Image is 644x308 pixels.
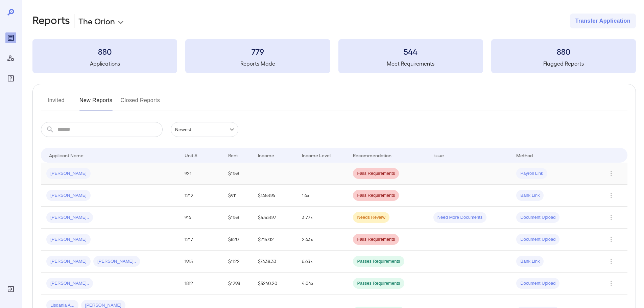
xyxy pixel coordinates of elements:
span: [PERSON_NAME] [46,192,91,199]
td: $1298 [223,273,253,294]
button: Row Actions [606,190,617,201]
button: Transfer Application [570,14,636,28]
button: Closed Reports [121,95,160,111]
div: Recommendation [353,151,391,159]
button: Row Actions [606,234,617,245]
span: [PERSON_NAME].. [46,280,93,287]
h5: Reports Made [185,60,330,68]
td: 1.6x [296,185,348,207]
h5: Flagged Reports [491,60,636,68]
div: Income Level [302,151,331,159]
span: Fails Requirements [353,192,399,199]
td: 4.04x [296,273,348,294]
summary: 880Applications779Reports Made544Meet Requirements880Flagged Reports [32,39,636,73]
td: $5240.20 [253,273,296,294]
h3: 779 [185,46,330,57]
span: Document Upload [516,236,559,243]
td: 921 [179,163,223,185]
div: Reports [5,32,16,43]
td: $7438.33 [253,251,296,273]
h3: 880 [491,46,636,57]
td: $1458.94 [253,185,296,207]
div: Income [258,151,274,159]
div: Manage Users [5,53,16,64]
h2: Reports [32,14,70,28]
td: $1158 [223,207,253,229]
div: Newest [171,122,238,137]
button: Row Actions [606,212,617,223]
td: $4368.97 [253,207,296,229]
span: [PERSON_NAME] [46,170,91,177]
h5: Meet Requirements [338,60,483,68]
span: Need More Documents [433,214,487,221]
span: Fails Requirements [353,236,399,243]
span: [PERSON_NAME] [46,258,91,265]
td: 1212 [179,185,223,207]
button: Invited [41,95,71,111]
div: Issue [433,151,444,159]
span: Fails Requirements [353,170,399,177]
span: [PERSON_NAME] [46,236,91,243]
td: 1217 [179,229,223,251]
div: Rent [228,151,239,159]
td: 1812 [179,273,223,294]
td: $1122 [223,251,253,273]
span: Passes Requirements [353,280,404,287]
div: Log Out [5,284,16,294]
td: 916 [179,207,223,229]
h3: 544 [338,46,483,57]
span: Needs Review [353,214,389,221]
button: Row Actions [606,278,617,289]
span: [PERSON_NAME].. [46,214,93,221]
div: Unit # [185,151,197,159]
td: - [296,163,348,185]
td: 6.63x [296,251,348,273]
td: 3.77x [296,207,348,229]
button: New Reports [79,95,113,111]
h3: 880 [32,46,177,57]
span: Bank Link [516,192,544,199]
td: $2157.12 [253,229,296,251]
h5: Applications [32,60,177,68]
div: Method [516,151,533,159]
span: Document Upload [516,280,559,287]
td: $820 [223,229,253,251]
div: FAQ [5,73,16,84]
div: Applicant Name [49,151,84,159]
button: Row Actions [606,168,617,179]
td: $1158 [223,163,253,185]
td: 1915 [179,251,223,273]
button: Row Actions [606,256,617,267]
p: The Orion [78,16,115,26]
span: Document Upload [516,214,559,221]
span: [PERSON_NAME].. [93,258,140,265]
span: Payroll Link [516,170,547,177]
td: 2.63x [296,229,348,251]
td: $911 [223,185,253,207]
span: Passes Requirements [353,258,404,265]
span: Bank Link [516,258,544,265]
